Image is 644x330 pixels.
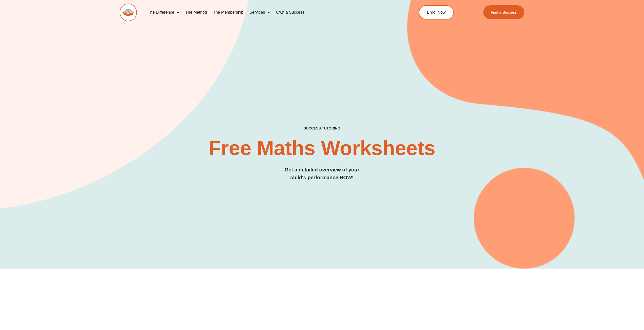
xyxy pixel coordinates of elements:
[145,7,182,18] a: The Difference
[145,7,396,18] nav: Menu
[120,166,525,182] h3: Get a detailed overview of your child's performance NOW!
[483,5,525,19] a: Find a Success
[182,7,210,18] a: The Method
[273,7,307,18] a: Own a Success
[491,10,517,14] span: Find a Success
[246,7,273,18] a: Services
[427,10,446,14] span: Enrol Now
[120,126,525,130] h4: SUCCESS TUTORING​
[210,7,246,18] a: The Membership
[120,138,525,158] h2: Free Maths Worksheets​
[419,5,454,19] a: Enrol Now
